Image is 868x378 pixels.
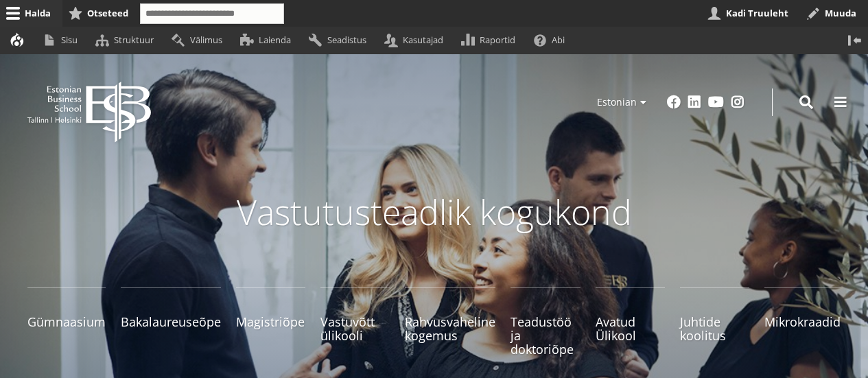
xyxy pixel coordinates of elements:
span: Gümnaasium [27,315,106,329]
a: Instagram [731,95,744,109]
a: Magistriõpe [236,287,305,356]
a: Seadistus [303,27,378,54]
a: Abi [528,27,577,54]
a: Youtube [708,95,724,109]
a: Välimus [165,27,234,54]
a: Sisu [36,27,89,54]
a: Mikrokraadid [764,287,841,356]
a: Kasutajad [378,27,455,54]
span: Teadustöö ja doktoriõpe [511,315,580,356]
span: Bakalaureuseõpe [121,315,221,329]
a: Laienda [234,27,303,54]
a: Gümnaasium [27,287,106,356]
a: Struktuur [89,27,165,54]
span: Vastuvõtt ülikooli [320,315,390,342]
a: Teadustöö ja doktoriõpe [511,287,580,356]
span: Mikrokraadid [764,315,841,329]
a: Raportid [456,27,528,54]
a: Juhtide koolitus [680,287,749,356]
a: Facebook [667,95,681,109]
span: Juhtide koolitus [680,315,749,342]
a: Vastuvõtt ülikooli [320,287,390,356]
p: Vastutusteadlik kogukond [71,191,798,233]
span: Avatud Ülikool [596,315,665,342]
button: Vertikaalasend [841,27,868,54]
a: Bakalaureuseõpe [121,287,221,356]
span: Magistriõpe [236,315,305,329]
a: Rahvusvaheline kogemus [405,287,495,356]
span: Rahvusvaheline kogemus [405,315,495,342]
a: Linkedin [688,95,701,109]
a: Avatud Ülikool [596,287,665,356]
